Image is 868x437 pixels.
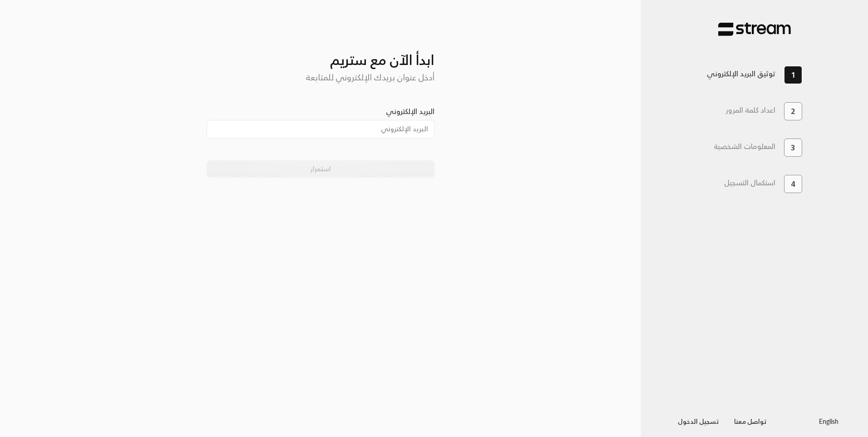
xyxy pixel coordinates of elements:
h5: أدخل عنوان بريدك الإلكتروني للمتابعة [207,73,435,83]
button: تواصل معنا [727,412,774,429]
input: البريد الإلكتروني [207,120,435,139]
a: English [819,412,838,429]
span: 4 [791,179,795,189]
label: البريد الإلكتروني [386,106,434,117]
h3: توثيق البريد الإلكتروني [707,70,775,78]
span: 1 [791,69,795,81]
img: Stream Pay [718,22,791,36]
a: تواصل معنا [727,416,774,427]
span: 2 [791,106,795,117]
h3: المعلومات الشخصية [714,142,775,151]
h3: اعداد كلمة المرور [725,106,775,114]
a: تسجيل الدخول [671,416,727,427]
h3: ابدأ الآن مع ستريم [207,37,435,68]
button: تسجيل الدخول [671,412,727,429]
span: 3 [791,142,795,153]
h3: استكمال التسجيل [724,179,775,187]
